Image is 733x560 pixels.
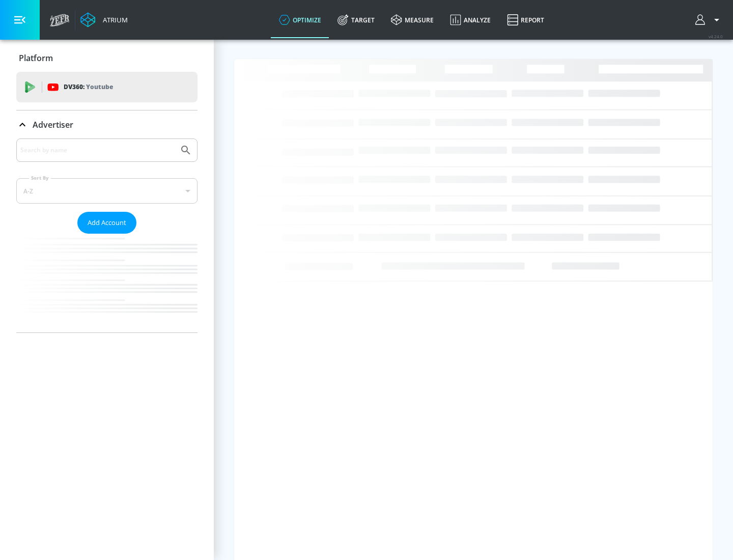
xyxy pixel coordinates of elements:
div: A-Z [16,178,198,204]
div: Atrium [99,15,128,24]
a: Target [329,2,383,38]
a: optimize [271,2,329,38]
div: Advertiser [16,110,198,139]
input: Search by name [20,144,175,157]
p: Platform [19,52,53,64]
button: Add Account [77,212,136,234]
p: Advertiser [33,119,73,130]
div: DV360: Youtube [16,72,198,102]
div: Advertiser [16,138,198,332]
span: v 4.24.0 [709,34,723,39]
div: Platform [16,44,198,72]
p: Youtube [86,81,113,92]
nav: list of Advertiser [16,234,198,332]
a: Atrium [80,12,128,27]
a: Analyze [442,2,499,38]
p: DV360: [64,81,113,93]
label: Sort By [29,175,51,181]
a: Report [499,2,552,38]
a: measure [383,2,442,38]
span: Add Account [88,217,126,229]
